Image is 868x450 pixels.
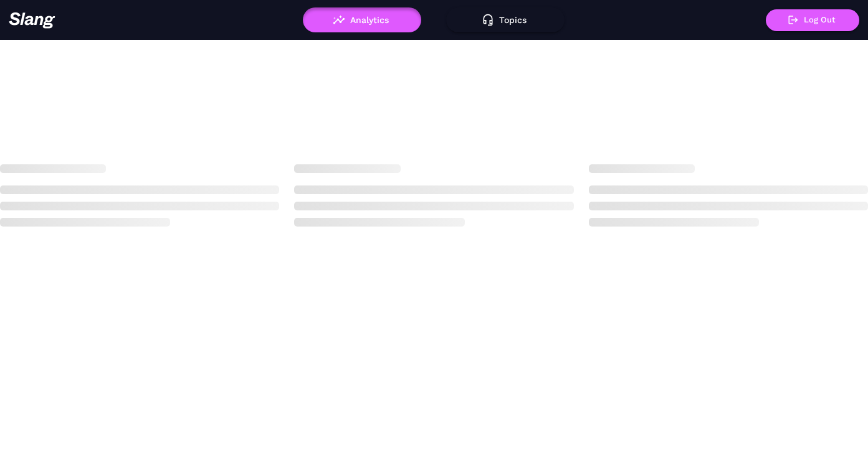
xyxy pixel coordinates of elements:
[303,15,421,24] a: Analytics
[9,12,55,29] img: 623511267c55cb56e2f2a487_logo2.png
[766,9,859,31] button: Log Out
[446,7,565,32] button: Topics
[303,7,421,32] button: Analytics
